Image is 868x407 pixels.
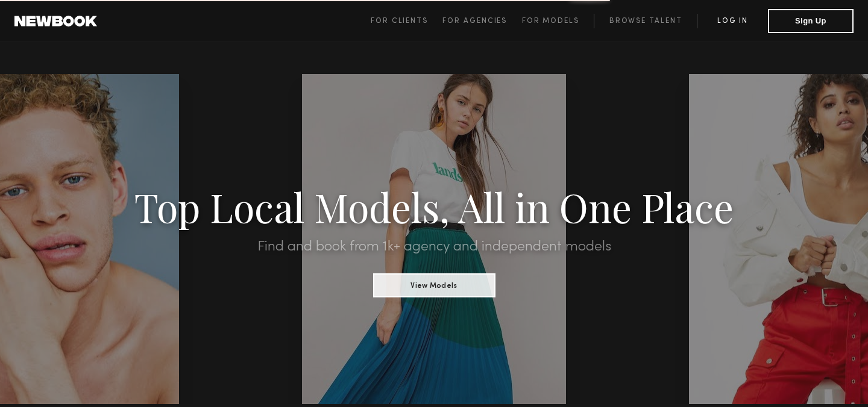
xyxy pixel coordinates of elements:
a: For Agencies [442,14,521,28]
span: For Agencies [442,17,507,25]
a: Log in [697,14,768,28]
button: Sign Up [768,9,854,33]
a: For Clients [371,14,442,28]
h2: Find and book from 1k+ agency and independent models [65,240,803,254]
button: View Models [373,273,495,297]
h1: Top Local Models, All in One Place [65,188,803,225]
a: Browse Talent [594,14,697,28]
a: View Models [373,278,495,291]
span: For Clients [371,17,428,25]
a: For Models [522,14,594,28]
span: For Models [522,17,579,25]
